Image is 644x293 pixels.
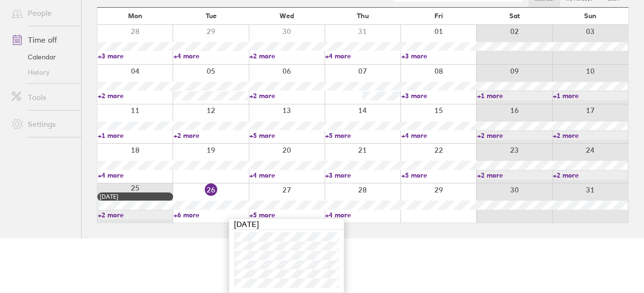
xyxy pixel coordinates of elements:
[174,52,248,60] a: +4 more
[249,91,324,100] a: +2 more
[249,52,324,60] a: +2 more
[553,171,628,180] a: +2 more
[4,88,81,107] a: Tools
[4,65,81,80] a: History
[553,131,628,140] a: +2 more
[128,12,142,20] span: Mon
[4,49,81,65] a: Calendar
[206,12,217,20] span: Tue
[98,211,173,219] a: +2 more
[434,12,443,20] span: Fri
[229,219,344,230] div: [DATE]
[401,171,476,180] a: +5 more
[325,171,400,180] a: +3 more
[477,171,552,180] a: +2 more
[553,91,628,100] a: +1 more
[249,131,324,140] a: +5 more
[4,114,81,134] a: Settings
[249,211,324,219] a: +5 more
[4,3,81,23] a: People
[98,52,173,60] a: +3 more
[174,211,248,219] a: +6 more
[325,211,400,219] a: +4 more
[98,91,173,100] a: +2 more
[4,30,81,49] a: Time off
[249,171,324,180] a: +4 more
[174,131,248,140] a: +2 more
[477,91,552,100] a: +1 more
[98,131,173,140] a: +1 more
[509,12,520,20] span: Sat
[401,91,476,100] a: +3 more
[98,171,173,180] a: +4 more
[401,131,476,140] a: +4 more
[325,131,400,140] a: +5 more
[477,131,552,140] a: +2 more
[280,12,294,20] span: Wed
[401,52,476,60] a: +3 more
[100,193,171,200] div: [DATE]
[584,12,597,20] span: Sun
[325,52,400,60] a: +4 more
[357,12,369,20] span: Thu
